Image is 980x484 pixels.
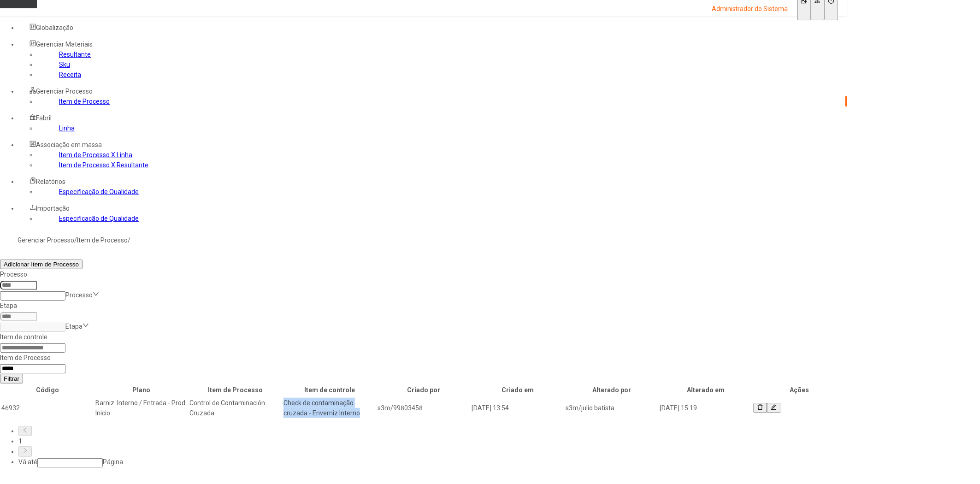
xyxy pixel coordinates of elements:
[36,41,93,48] span: Gerenciar Materiais
[59,215,139,222] a: Especificação de Qualidade
[59,188,139,195] a: Especificação de Qualidade
[565,384,658,395] th: Alterado por
[18,437,22,445] a: 1
[565,397,658,419] td: s3m/julio.batista
[59,161,148,169] a: Item de Processo X Resultante
[18,446,847,456] li: Próxima página
[65,291,93,299] nz-select-placeholder: Processo
[189,384,282,395] th: Item de Processo
[95,384,188,395] th: Plano
[95,397,188,419] td: Barniz. Interno / Entrada - Prod. Inicio
[18,436,847,446] li: 1
[471,384,564,395] th: Criado em
[59,98,110,105] a: Item de Processo
[18,426,847,436] li: Página anterior
[712,5,788,14] p: Administrador do Sistema
[283,384,376,395] th: Item de controle
[4,261,79,268] span: Adicionar Item de Processo
[18,236,74,244] a: Gerenciar Processo
[59,124,75,132] a: Linha
[59,51,91,58] a: Resultante
[36,88,93,95] span: Gerenciar Processo
[36,24,73,31] span: Globalização
[59,151,132,159] a: Item de Processo X Linha
[659,397,752,419] td: [DATE] 15:19
[1,397,94,419] td: 46932
[65,323,83,330] nz-select-placeholder: Etapa
[377,384,470,395] th: Criado por
[128,236,130,244] nz-breadcrumb-separator: /
[36,114,52,122] span: Fabril
[36,178,65,185] span: Relatórios
[659,384,752,395] th: Alterado em
[36,141,102,148] span: Associação em massa
[377,397,470,419] td: s3m/99803458
[471,397,564,419] td: [DATE] 13:54
[74,236,77,244] nz-breadcrumb-separator: /
[36,205,70,212] span: Importação
[18,457,847,467] div: Vá até Página
[59,71,81,78] a: Receita
[283,397,376,419] td: Check de contaminação cruzada - Enverniz Interno
[189,397,282,419] td: Control de Contaminación Cruzada
[1,384,94,395] th: Código
[59,61,70,68] a: Sku
[4,375,19,382] span: Filtrar
[77,236,128,244] a: Item de Processo
[753,384,846,395] th: Ações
